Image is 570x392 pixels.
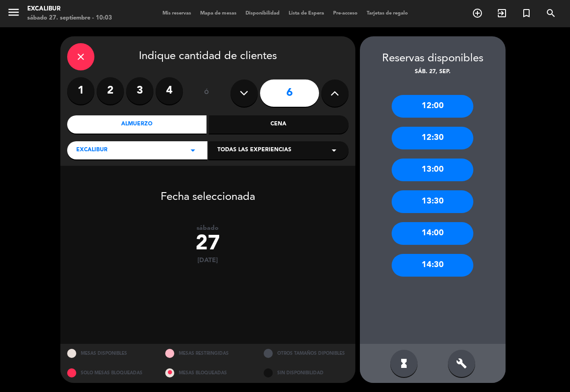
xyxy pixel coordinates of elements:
[158,344,257,363] div: MESAS RESTRINGIDAS
[496,8,507,19] i: exit_to_app
[187,145,198,156] i: arrow_drop_down
[329,145,339,156] i: arrow_drop_down
[209,115,349,134] div: Cena
[158,11,196,16] span: Mis reservas
[241,11,284,16] span: Disponibilidad
[76,146,108,155] span: Excalibur
[257,344,355,363] div: OTROS TAMAÑOS DIPONIBLES
[126,77,153,104] label: 3
[360,50,506,68] div: Reservas disponibles
[545,8,556,19] i: search
[329,11,362,16] span: Pre-acceso
[284,11,329,16] span: Lista de Espera
[392,127,473,149] div: 12:30
[392,222,473,245] div: 14:00
[7,5,20,22] button: menu
[360,68,506,77] div: sáb. 27, sep.
[27,5,112,14] div: Excalibur
[97,77,124,104] label: 2
[60,363,159,383] div: SOLO MESAS BLOQUEADAS
[67,43,349,70] div: Indique cantidad de clientes
[60,232,355,257] div: 27
[60,224,355,232] div: sábado
[217,146,291,155] span: Todas las experiencias
[67,115,207,134] div: Almuerzo
[156,77,183,104] label: 4
[7,5,20,19] i: menu
[362,11,413,16] span: Tarjetas de regalo
[392,159,473,181] div: 13:00
[192,77,221,109] div: ó
[472,8,483,19] i: add_circle_outline
[392,95,473,118] div: 12:00
[196,11,241,16] span: Mapa de mesas
[60,344,159,363] div: MESAS DISPONIBLES
[521,8,532,19] i: turned_in_not
[67,77,94,104] label: 1
[27,14,112,23] div: sábado 27. septiembre - 10:03
[75,51,86,62] i: close
[456,358,467,369] i: build
[158,363,257,383] div: MESAS BLOQUEADAS
[392,190,473,213] div: 13:30
[257,363,355,383] div: SIN DISPONIBILIDAD
[392,254,473,277] div: 14:30
[398,358,409,369] i: hourglass_full
[60,177,355,206] div: Fecha seleccionada
[60,257,355,264] div: [DATE]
